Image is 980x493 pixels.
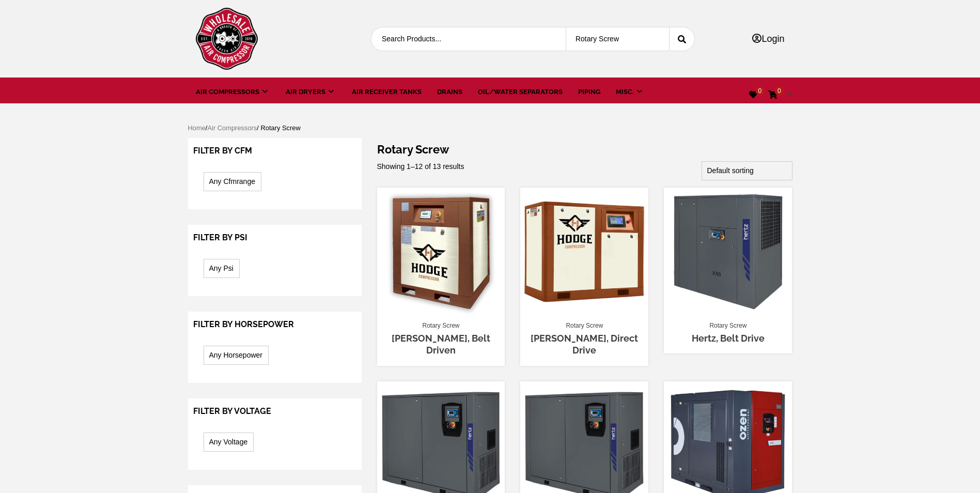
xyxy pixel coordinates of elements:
img: hertz-hbd-2-450x450.jpg [664,188,792,316]
h1: Rotary Screw [377,142,792,157]
a: Rotary Screw [709,321,746,330]
img: Hodge-Direct-Drive-450x450.jpg [520,188,648,316]
input: Search Products... [371,27,549,51]
a: Air Dryers [286,87,336,97]
a: Home [188,124,206,132]
span: 0 [774,86,784,96]
a: Hertz, Belt Drive [692,333,765,344]
a: Air Receiver Tanks [352,87,422,97]
a: Piping [578,87,600,97]
img: Hodge-Belt-Drive-450x450.jpg [377,188,505,316]
a: Rotary Screw [422,321,459,330]
a: [PERSON_NAME], Direct Drive [531,333,638,356]
a: [PERSON_NAME], Belt Driven [392,333,490,356]
a: 0 [749,90,757,99]
a: Rotary Screw [566,321,603,330]
a: Login [752,34,784,44]
a: Air Compressors [207,124,257,132]
a: Oil/Water Separators [478,87,563,97]
p: Showing 1–12 of 13 results [377,161,464,172]
nav: Breadcrumb [188,123,792,138]
a: Air Compressors [196,87,270,97]
span: 0 [755,86,765,96]
a: Misc. [616,87,645,97]
span: Filter by CFM [193,146,252,156]
span: Filter by Horsepower [193,319,294,329]
a: Drains [437,87,462,97]
span: Filter by Voltage [193,406,271,416]
span: Filter by PSI [193,233,247,242]
select: Shop order [702,161,792,180]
